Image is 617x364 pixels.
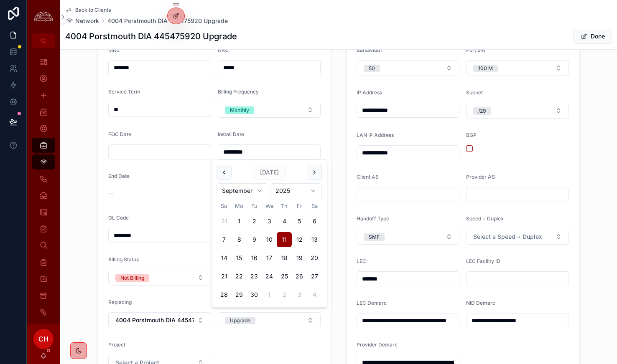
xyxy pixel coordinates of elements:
th: Wednesday [262,202,277,210]
button: Saturday, September 20th, 2025 [307,250,322,265]
button: Sunday, September 14th, 2025 [217,250,232,265]
table: September 2025 [217,202,322,302]
button: Done [574,29,612,44]
div: Upgrade [230,317,250,324]
button: Friday, October 3rd, 2025 [292,287,307,302]
button: Sunday, September 7th, 2025 [217,232,232,247]
button: Select Button [357,229,459,245]
span: 4004 Porstmouth DIA 445475920 [115,316,194,324]
button: Friday, September 26th, 2025 [292,269,307,284]
button: Select Button [218,312,321,328]
span: LEC Facility ID [466,258,500,264]
span: Speed + Duplex [466,215,504,222]
span: FOC Date [108,131,131,137]
span: Handoff Type [357,215,389,222]
button: Tuesday, September 2nd, 2025 [247,214,262,229]
span: LEC Demarc [357,300,387,306]
button: Monday, September 22nd, 2025 [232,269,247,284]
th: Saturday [307,202,322,210]
button: Tuesday, September 23rd, 2025 [247,269,262,284]
button: Wednesday, September 10th, 2025 [262,232,277,247]
button: Wednesday, September 17th, 2025 [262,250,277,265]
span: Install Date [218,131,244,137]
button: Select Button [466,103,569,119]
span: IP Address [357,89,382,96]
span: Client AS [357,174,379,180]
button: Thursday, October 2nd, 2025 [277,287,292,302]
span: LAN IP Address [357,132,394,138]
button: Sunday, September 28th, 2025 [217,287,232,302]
button: Monday, September 15th, 2025 [232,250,247,265]
div: 50 [369,65,375,72]
span: Select a Speed + Duplex [473,233,542,241]
button: Today, Thursday, September 11th, 2025, selected [277,232,292,247]
button: Monday, September 1st, 2025 [232,214,247,229]
div: 100 M [478,65,493,72]
span: Network [75,17,99,25]
button: Saturday, September 13th, 2025 [307,232,322,247]
button: Select Button [218,102,321,118]
button: Tuesday, September 9th, 2025 [247,232,262,247]
div: /29 [478,107,486,115]
th: Monday [232,202,247,210]
button: Friday, September 19th, 2025 [292,250,307,265]
button: Monday, September 8th, 2025 [232,232,247,247]
button: Sunday, September 21st, 2025 [217,269,232,284]
div: SMF [369,233,380,241]
span: MRC [108,47,120,53]
span: -- [108,189,113,197]
button: Tuesday, September 16th, 2025 [247,250,262,265]
th: Sunday [217,202,232,210]
button: Saturday, September 6th, 2025 [307,214,322,229]
span: NRC [218,47,229,53]
a: 4004 Porstmouth DIA 445475920 Upgrade [107,17,228,25]
span: Service Term [108,88,140,95]
button: Monday, September 29th, 2025 [232,287,247,302]
button: Wednesday, September 3rd, 2025 [262,214,277,229]
button: Select Button [108,270,211,286]
th: Tuesday [247,202,262,210]
span: Project [108,341,125,348]
span: LEC [357,258,366,264]
button: Select Button [466,60,569,76]
span: Bandwidth [357,47,382,53]
button: Thursday, September 4th, 2025 [277,214,292,229]
span: Provider Demarc [357,341,398,348]
button: Tuesday, September 30th, 2025 [247,287,262,302]
span: Back to Clients [75,7,111,13]
th: Thursday [277,202,292,210]
span: Subnet [466,89,483,96]
button: Select Button [466,229,569,245]
div: Monthly [230,106,249,114]
h1: 4004 Porstmouth DIA 445475920 Upgrade [65,30,237,42]
span: Billing Status [108,256,139,263]
a: Network [65,17,99,25]
button: Select Button [357,60,459,76]
button: Friday, September 12th, 2025 [292,232,307,247]
span: BGP [466,132,477,138]
span: CH [38,334,48,344]
img: App logo [32,10,55,23]
div: scrollable content [27,48,60,324]
div: Not Billing [120,274,144,282]
span: NID Demarc [466,300,495,306]
button: Friday, September 5th, 2025 [292,214,307,229]
span: GL Code [108,215,129,221]
span: Replacing [108,299,132,305]
span: Provider AS [466,174,495,180]
span: End Date [108,173,130,179]
span: Port BW [466,47,486,53]
button: Saturday, September 27th, 2025 [307,269,322,284]
button: Thursday, September 18th, 2025 [277,250,292,265]
a: Back to Clients [65,7,111,13]
span: Billing Frequency [218,88,259,95]
button: Wednesday, October 1st, 2025 [262,287,277,302]
button: Select Button [108,312,211,328]
button: Wednesday, September 24th, 2025 [262,269,277,284]
button: Sunday, August 31st, 2025 [217,214,232,229]
button: Thursday, September 25th, 2025 [277,269,292,284]
button: Saturday, October 4th, 2025 [307,287,322,302]
th: Friday [292,202,307,210]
